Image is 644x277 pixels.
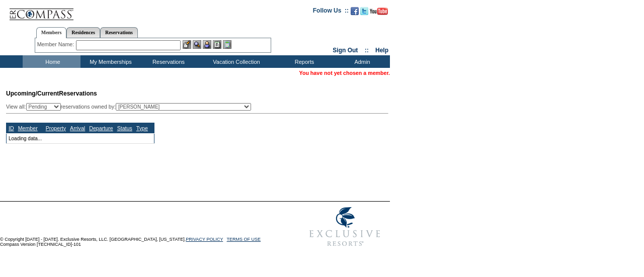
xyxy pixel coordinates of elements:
td: Admin [332,55,390,68]
a: Reservations [100,27,138,38]
span: :: [365,47,369,54]
a: Members [36,27,67,38]
a: Member [18,125,38,131]
a: Follow us on Twitter [360,10,368,16]
a: Status [117,125,132,131]
div: Member Name: [37,40,76,49]
img: View [193,40,201,49]
td: Follow Us :: [313,6,349,18]
td: Home [23,55,80,68]
img: Become our fan on Facebook [351,7,359,15]
a: TERMS OF USE [227,237,261,242]
td: My Memberships [80,55,138,68]
img: Reservations [213,40,221,49]
img: Subscribe to our YouTube Channel [370,8,388,15]
span: Upcoming/Current [6,90,59,97]
span: You have not yet chosen a member. [299,70,390,76]
td: Vacation Collection [196,55,274,68]
img: Follow us on Twitter [360,7,368,15]
a: Become our fan on Facebook [351,10,359,16]
img: Impersonate [203,40,211,49]
a: Help [375,47,388,54]
a: PRIVACY POLICY [186,237,223,242]
a: Residences [66,27,100,38]
a: Sign Out [333,47,358,54]
a: Property [46,125,66,131]
a: ID [9,125,14,131]
img: b_calculator.gif [223,40,231,49]
td: Loading data... [7,133,154,143]
div: View all: reservations owned by: [6,103,256,111]
span: Reservations [6,90,97,97]
img: Exclusive Resorts [300,202,390,252]
td: Reports [274,55,332,68]
img: b_edit.gif [183,40,191,49]
a: Type [136,125,148,131]
a: Departure [89,125,113,131]
a: Subscribe to our YouTube Channel [370,10,388,16]
td: Reservations [138,55,196,68]
a: Arrival [70,125,85,131]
